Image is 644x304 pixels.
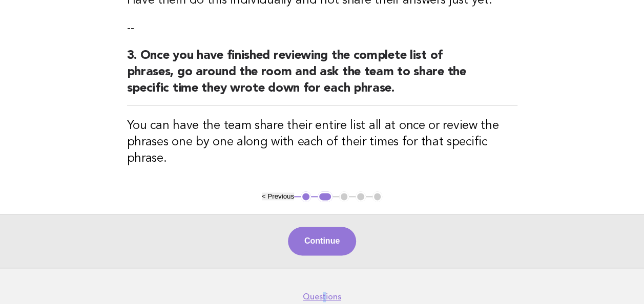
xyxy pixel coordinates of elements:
h3: You can have the team share their entire list all at once or review the phrases one by one along ... [127,118,517,167]
a: Questions [303,292,341,302]
h2: 3. Once you have finished reviewing the complete list of phrases, go around the room and ask the ... [127,48,517,105]
button: 2 [318,191,333,202]
button: < Previous [262,192,294,200]
button: Continue [288,227,356,255]
p: -- [127,21,517,35]
button: 1 [301,191,311,202]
